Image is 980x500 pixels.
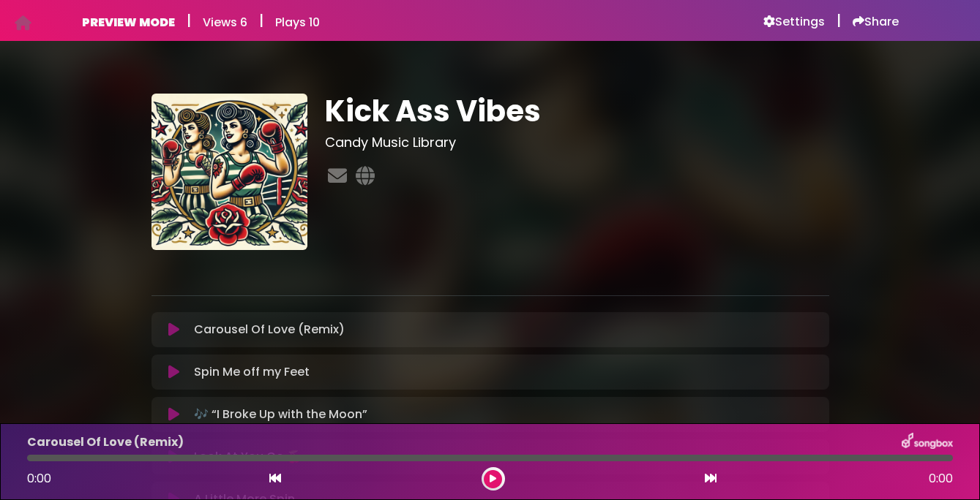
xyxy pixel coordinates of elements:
h5: | [259,12,263,29]
img: zqbWpUunSGScgVfpke9r [152,94,308,250]
p: Spin Me off my Feet [194,363,310,381]
img: songbox-logo-white.png [902,433,953,452]
h5: | [187,12,191,29]
h6: PREVIEW MODE [82,15,175,29]
p: 🎶 “I Broke Up with the Moon” [194,406,367,423]
h3: Candy Music Library [325,135,829,151]
span: 0:00 [27,470,51,487]
a: Share [853,15,899,29]
h5: | [837,12,841,29]
h6: Views 6 [203,15,247,29]
h1: Kick Ass Vibes [325,94,829,129]
p: Carousel Of Love (Remix) [194,321,345,338]
h6: Plays 10 [275,15,320,29]
a: Settings [763,15,825,29]
span: 0:00 [929,470,953,488]
p: Carousel Of Love (Remix) [27,433,184,451]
